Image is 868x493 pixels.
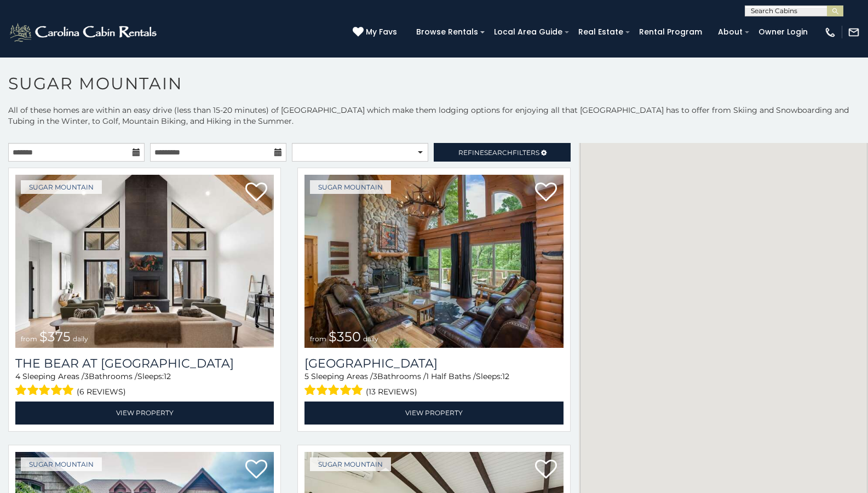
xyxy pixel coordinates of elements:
a: Sugar Mountain [310,457,391,471]
img: mail-regular-white.png [848,26,860,38]
div: Sleeping Areas / Bathrooms / Sleeps: [304,371,563,399]
h3: Grouse Moor Lodge [304,356,563,371]
span: (6 reviews) [77,385,126,399]
a: Real Estate [573,24,629,41]
span: (13 reviews) [366,385,417,399]
a: RefineSearchFilters [434,143,570,162]
a: Sugar Mountain [21,180,102,194]
img: 1714387646_thumbnail.jpeg [15,175,274,348]
div: Sleeping Areas / Bathrooms / Sleeps: [15,371,274,399]
span: 3 [373,371,377,381]
span: Search [484,148,513,157]
span: 1 Half Baths / [426,371,476,381]
img: White-1-2.png [8,21,160,43]
a: Add to favorites [535,458,557,481]
a: Browse Rentals [411,24,484,41]
span: Refine Filters [458,148,539,157]
a: Sugar Mountain [310,180,391,194]
img: phone-regular-white.png [824,26,836,38]
a: Local Area Guide [488,24,568,41]
a: The Bear At [GEOGRAPHIC_DATA] [15,356,274,371]
span: from [21,335,37,343]
a: Owner Login [753,24,813,41]
a: Add to favorites [245,458,267,481]
a: [GEOGRAPHIC_DATA] [304,356,563,371]
span: daily [363,335,378,343]
h3: The Bear At Sugar Mountain [15,356,274,371]
a: Add to favorites [535,181,557,204]
a: View Property [15,402,274,424]
a: from $375 daily [15,175,274,348]
a: My Favs [353,26,400,38]
img: 1714398141_thumbnail.jpeg [304,175,563,348]
a: from $350 daily [304,175,563,348]
span: 4 [15,371,20,381]
span: from [310,335,326,343]
a: Sugar Mountain [21,457,102,471]
span: $375 [39,329,71,345]
a: About [712,24,748,41]
a: Rental Program [634,24,708,41]
span: 12 [164,371,171,381]
a: View Property [304,402,563,424]
span: 12 [502,371,509,381]
span: 5 [304,371,309,381]
a: Add to favorites [245,181,267,204]
span: daily [73,335,88,343]
span: 3 [84,371,89,381]
span: $350 [329,329,361,345]
span: My Favs [366,26,397,38]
